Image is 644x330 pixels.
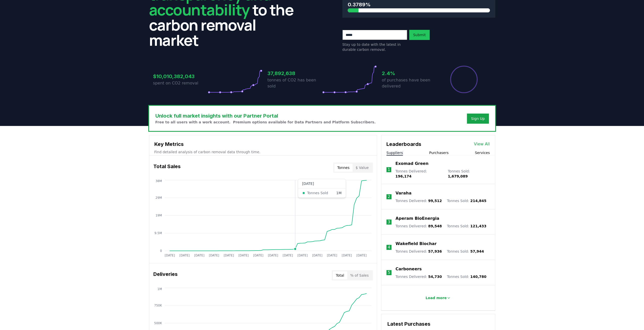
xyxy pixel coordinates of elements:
[388,244,390,250] p: 4
[386,150,403,155] button: Suppliers
[352,164,372,172] button: $ Value
[267,77,322,89] p: tonnes of CO2 has been sold
[153,163,181,173] h3: Total Sales
[348,1,490,8] h3: 0.3789%
[428,275,442,279] span: 54,730
[253,254,263,257] tspan: [DATE]
[450,65,478,94] div: Percentage of sales delivered
[471,116,485,121] a: Sign Up
[396,241,437,247] a: Wakefield Biochar
[470,224,486,228] span: 121,433
[428,199,442,203] span: 99,512
[470,275,486,279] span: 140,780
[238,254,249,257] tspan: [DATE]
[396,266,422,272] a: Carboneers
[382,77,437,89] p: of purchases have been delivered
[396,190,411,196] a: Varaha
[447,249,484,254] p: Tonnes Sold :
[388,219,390,225] p: 3
[429,150,449,155] button: Purchasers
[395,169,443,179] p: Tonnes Delivered :
[154,231,162,235] tspan: 9.5M
[155,120,376,125] p: Free to all users with a work account. Premium options available for Data Partners and Platform S...
[223,254,234,257] tspan: [DATE]
[157,287,162,291] tspan: 1M
[155,196,162,200] tspan: 29M
[297,254,308,257] tspan: [DATE]
[153,270,178,280] h3: Deliveries
[388,194,390,200] p: 2
[386,140,421,148] h3: Leaderboards
[164,254,175,257] tspan: [DATE]
[425,295,447,300] p: Load more
[154,321,162,325] tspan: 500K
[267,70,322,77] h3: 37,892,638
[153,73,208,80] h3: $10,010,382,043
[327,254,337,257] tspan: [DATE]
[154,149,372,155] p: Find detailed analysis of carbon removal data through time.
[312,254,322,257] tspan: [DATE]
[447,224,486,229] p: Tonnes Sold :
[467,114,489,124] button: Sign Up
[387,320,489,328] h3: Latest Purchases
[209,254,219,257] tspan: [DATE]
[154,140,372,148] h3: Key Metrics
[155,112,376,120] h3: Unlock full market insights with our Partner Portal
[474,141,490,147] a: View All
[347,271,372,279] button: % of Sales
[470,199,486,203] span: 214,845
[283,254,293,257] tspan: [DATE]
[447,198,486,203] p: Tonnes Sold :
[155,179,162,183] tspan: 38M
[396,198,442,203] p: Tonnes Delivered :
[396,249,442,254] p: Tonnes Delivered :
[154,304,162,307] tspan: 750K
[342,42,407,52] p: Stay up to date with the latest in durable carbon removal.
[268,254,278,257] tspan: [DATE]
[388,270,390,276] p: 5
[334,164,352,172] button: Tonnes
[475,150,490,155] button: Services
[421,293,455,303] button: Load more
[153,80,208,86] p: spent on CO2 removal
[428,224,442,228] span: 89,548
[428,249,442,253] span: 57,936
[447,274,486,279] p: Tonnes Sold :
[387,167,390,173] p: 1
[395,174,411,178] span: 196,174
[396,215,439,222] a: Aperam BioEnergia
[194,254,204,257] tspan: [DATE]
[160,249,162,253] tspan: 0
[409,30,430,40] button: Submit
[395,161,428,167] a: Exomad Green
[382,70,437,77] h3: 2.4%
[356,254,367,257] tspan: [DATE]
[448,169,490,179] p: Tonnes Sold :
[448,174,468,178] span: 1,679,089
[396,224,442,229] p: Tonnes Delivered :
[470,249,484,253] span: 57,944
[179,254,190,257] tspan: [DATE]
[342,254,352,257] tspan: [DATE]
[155,214,162,217] tspan: 19M
[333,271,347,279] button: Total
[396,274,442,279] p: Tonnes Delivered :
